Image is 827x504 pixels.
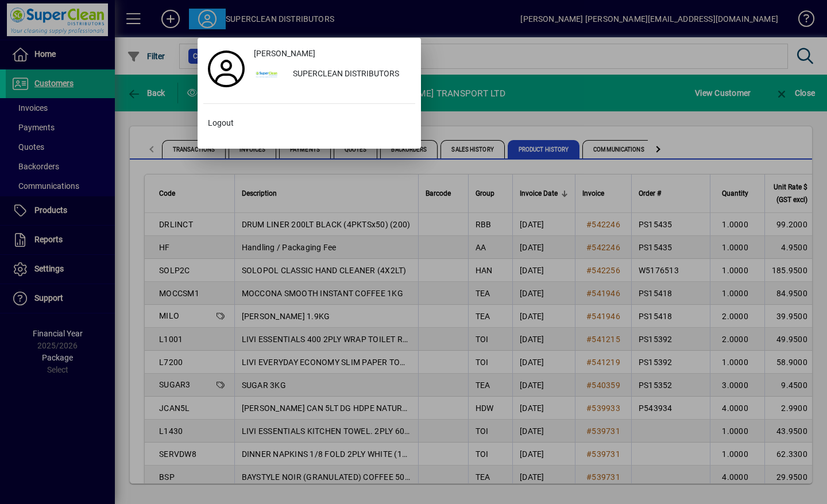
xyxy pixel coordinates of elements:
[249,64,415,85] button: SUPERCLEAN DISTRIBUTORS
[208,117,234,129] span: Logout
[249,44,415,64] a: [PERSON_NAME]
[284,64,415,85] div: SUPERCLEAN DISTRIBUTORS
[254,48,315,60] span: [PERSON_NAME]
[203,113,415,134] button: Logout
[203,59,249,79] a: Profile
